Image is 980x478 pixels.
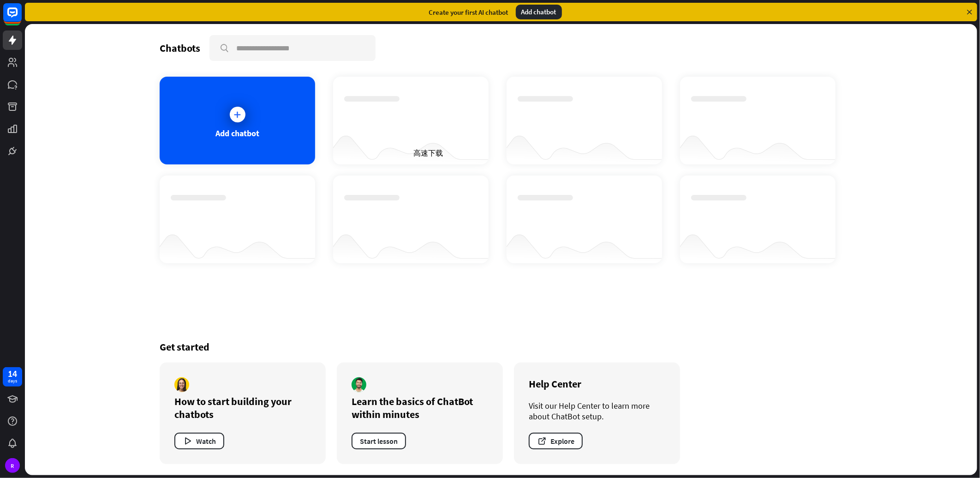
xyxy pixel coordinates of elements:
[352,433,406,449] button: Start lesson
[174,395,311,421] div: How to start building your chatbots
[160,42,200,54] div: Chatbots
[215,128,259,139] div: Add chatbot
[414,149,443,157] span: 高速下载
[8,378,17,384] div: days
[529,433,583,449] button: Explore
[174,433,224,449] button: Watch
[174,377,189,392] img: author
[529,377,665,390] div: Help Center
[352,395,488,421] div: Learn the basics of ChatBot within minutes
[529,400,665,422] div: Visit our Help Center to learn more about ChatBot setup.
[5,458,20,473] div: R
[160,340,843,353] div: Get started
[3,367,22,387] a: 14 days
[516,5,562,19] div: Add chatbot
[429,8,508,17] div: Create your first AI chatbot
[8,369,17,378] div: 14
[7,4,35,31] button: Open LiveChat chat widget
[352,377,366,392] img: author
